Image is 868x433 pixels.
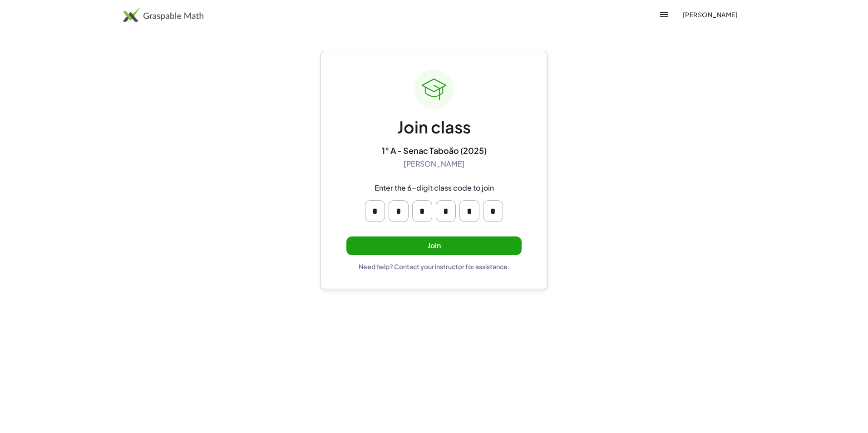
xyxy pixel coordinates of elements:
[382,145,487,156] div: 1° A - Senac Taboão (2025)
[397,117,471,138] div: Join class
[365,200,385,222] input: Please enter OTP character 1
[483,200,503,222] input: Please enter OTP character 6
[404,159,465,169] div: [PERSON_NAME]
[346,236,522,255] button: Join
[436,200,456,222] input: Please enter OTP character 4
[375,183,494,193] div: Enter the 6-digit class code to join
[675,6,745,23] button: [PERSON_NAME]
[359,262,510,271] div: Need help? Contact your instructor for assistance.
[412,200,432,222] input: Please enter OTP character 3
[389,200,409,222] input: Please enter OTP character 2
[459,200,479,222] input: Please enter OTP character 5
[682,10,738,19] span: [PERSON_NAME]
